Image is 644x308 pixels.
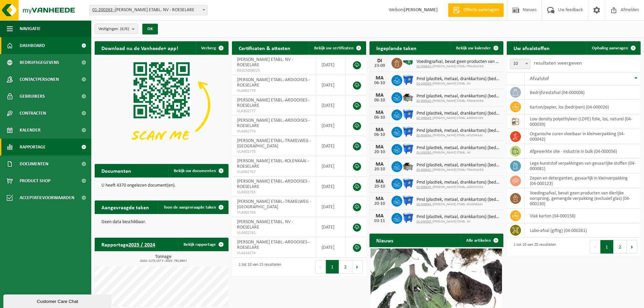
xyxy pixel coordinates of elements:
img: WB-1100-HPE-BE-01 [402,143,414,155]
span: VLA902777 [237,109,311,114]
td: [DATE] [316,95,346,116]
span: Gebruikers [20,88,45,105]
div: MA [373,75,386,81]
span: [PERSON_NAME] ETABL.-KOLENKAAI [416,203,500,207]
span: [PERSON_NAME] ETABL.-ARDOOISES [416,185,500,189]
div: 1 tot 10 van 15 resultaten [235,259,281,274]
div: 23-09 [373,64,386,68]
span: VLA902779 [237,88,311,94]
img: WB-1100-HPE-BE-01 [402,74,414,86]
img: WB-1100-HPE-BE-01 [402,126,414,137]
span: Pmd (plastiek, metaal, drankkartons) (bedrijven) [416,94,500,99]
span: [PERSON_NAME] ETABL.-TRAKELWEG [416,65,500,69]
span: [PERSON_NAME] ETABL.-ARDOOISES - ROESELARE [237,179,310,189]
img: WB-5000-GAL-GY-01 [402,91,414,103]
span: Verberg [201,46,216,50]
button: 1 [600,240,614,254]
h2: Rapportage [95,238,162,251]
div: 06-10 [373,133,386,137]
td: bedrijfsrestafval (04-000008) [525,85,641,100]
h2: Uw afvalstoffen [507,41,556,54]
button: Verberg [196,41,228,55]
tcxspan: Call 02-008643 - via 3CX [416,185,433,189]
a: Bekijk uw documenten [168,164,228,177]
span: [PERSON_NAME] ETABL. NV [416,82,500,86]
span: [PERSON_NAME] ETABL.-KOLENKAAI - ROESELARE [237,159,309,169]
span: Offerte aanvragen [462,7,500,14]
tcxspan: Call 02-008642 - via 3CX [416,99,433,103]
tcxspan: Call 02-008644 - via 3CX [416,203,433,206]
img: WB-1100-HPE-BE-01 [402,212,414,223]
span: 2024: 1173,137 t - 2025: 792,960 t [98,259,229,263]
td: low density polyethyleen (LDPE) folie, los, naturel (04-000039) [525,114,641,129]
span: Pmd (plastiek, metaal, drankkartons) (bedrijven) [416,76,500,82]
span: VLA902761 [237,230,311,236]
span: VLA616274 [237,251,311,256]
span: Contracten [20,105,46,122]
div: 06-10 [373,81,386,86]
a: Bekijk rapportage [178,238,228,251]
div: 06-10 [373,98,386,103]
h3: Tonnage [98,255,229,263]
tcxspan: Call 01-200263 - via 3CX [92,7,115,13]
td: zepen en detergenten, gevaarlijk in kleinverpakking (04-000123) [525,173,641,188]
tcxspan: Call 02-008642 - via 3CX [416,65,433,68]
td: [DATE] [316,136,346,156]
div: 1 tot 10 van 20 resultaten [510,239,556,254]
span: Kalender [20,122,41,139]
div: 20-10 [373,202,386,206]
span: 01-200263 - SOUBRY JOSEPH ETABL. NV - ROESELARE [90,5,207,15]
span: Navigatie [20,20,41,37]
span: Acceptatievoorwaarden [20,189,74,206]
span: Pmd (plastiek, metaal, drankkartons) (bedrijven) [416,128,500,134]
p: U heeft 4370 ongelezen document(en). [101,183,222,188]
span: Pmd (plastiek, metaal, drankkartons) (bedrijven) [416,145,500,151]
img: WB-1100-HPE-BE-01 [402,177,414,189]
button: 2 [614,240,627,254]
td: [DATE] [316,55,346,75]
span: [PERSON_NAME] ETABL.-ARDOOISES - ROESELARE [237,98,310,108]
span: [PERSON_NAME] ETABL.-ARDOOISES - ROESELARE [237,77,310,88]
p: Geen data beschikbaar. [101,220,222,224]
button: 1 [326,260,339,274]
span: Pmd (plastiek, metaal, drankkartons) (bedrijven) [416,180,500,185]
span: [PERSON_NAME] ETABL.-ARDOOISES - ROESELARE [237,240,310,250]
img: WB-1100-HPE-BE-01 [402,109,414,120]
button: Previous [315,260,326,274]
td: [DATE] [316,116,346,136]
span: VLA902765 [237,190,311,195]
td: [DATE] [316,156,346,176]
span: Afvalstof [530,76,549,81]
span: Pmd (plastiek, metaal, drankkartons) (bedrijven) [416,214,500,220]
span: 10 [510,59,530,69]
img: WB-1100-HPE-BE-01 [402,195,414,206]
td: [DATE] [316,176,346,197]
tcxspan: Call 02-008644 - via 3CX [416,134,433,137]
div: MA [373,93,386,98]
tcxspan: Call 02-008642 - via 3CX [416,168,433,172]
tcxspan: Call 01-200263 - via 3CX [416,82,433,86]
td: afgewerkte olie - industrie in bulk (04-000056) [525,144,641,159]
td: [DATE] [316,75,346,95]
a: Toon de aangevraagde taken [158,200,228,214]
span: [PERSON_NAME] ETABL. NV - ROESELARE [237,219,293,230]
div: 03-11 [373,219,386,223]
tcxspan: Call 01-200263 - via 3CX [416,151,433,155]
td: organische zuren vloeibaar in kleinverpakking (04-000042) [525,129,641,144]
h2: Certificaten & attesten [232,41,297,54]
button: Next [352,260,363,274]
span: Bedrijfsgegevens [20,54,59,71]
div: MA [373,162,386,167]
a: Bekijk uw certificaten [309,41,365,55]
button: Next [627,240,637,254]
button: Previous [590,240,600,254]
span: Vestigingen [98,24,129,34]
h2: Ingeplande taken [369,41,423,54]
span: Bekijk uw kalender [456,46,491,50]
div: DI [373,58,386,64]
img: Download de VHEPlus App [95,55,229,155]
iframe: chat widget [3,293,113,308]
span: Voedingsafval, bevat geen producten van dierlijke oorsprong, gemengde verpakking... [416,59,500,65]
div: MA [373,179,386,184]
span: Pmd (plastiek, metaal, drankkartons) (bedrijven) [416,163,500,168]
